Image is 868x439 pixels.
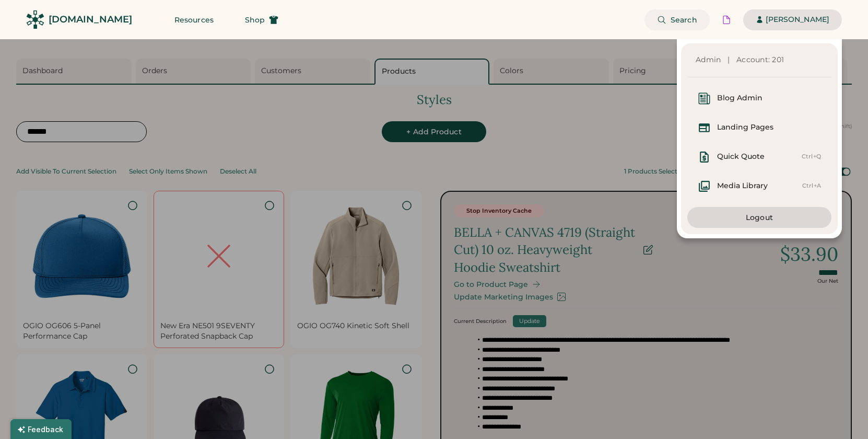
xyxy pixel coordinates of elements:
[818,392,863,437] iframe: Front Chat
[49,13,132,26] div: [DOMAIN_NAME]
[766,15,829,25] div: [PERSON_NAME]
[696,55,823,65] div: Admin | Account: 201
[802,153,822,161] div: Ctrl+Q
[162,9,226,30] button: Resources
[717,122,773,133] div: Landing Pages
[232,9,291,30] button: Shop
[717,152,765,162] div: Quick Quote
[717,93,763,103] div: Blog Admin
[671,16,697,24] span: Search
[245,16,265,24] span: Shop
[802,182,822,190] div: Ctrl+A
[26,10,44,29] img: Rendered Logo - Screens
[687,207,831,228] button: Logout
[644,9,710,30] button: Search
[717,181,768,191] div: Media Library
